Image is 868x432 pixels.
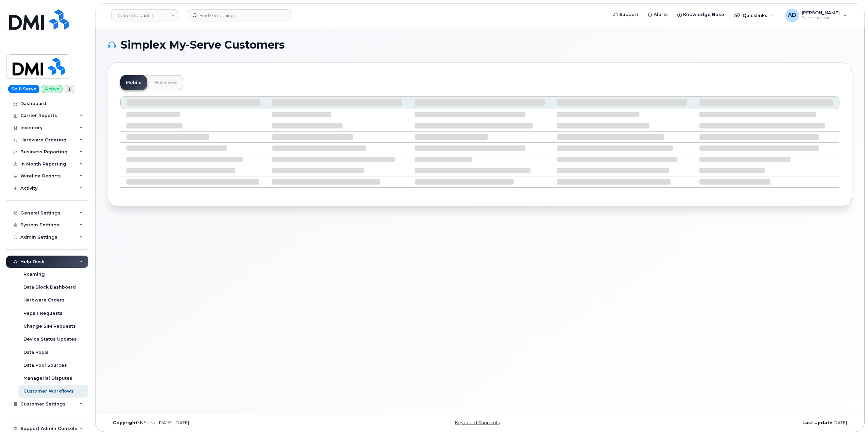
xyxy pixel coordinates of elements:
a: Mobile [120,75,147,90]
a: Keyboard Shortcuts [455,420,500,425]
div: MyServe [DATE]–[DATE] [108,420,356,426]
strong: Copyright [113,420,137,425]
a: Wirelines [149,75,183,90]
span: Simplex My-Serve Customers [121,40,285,50]
strong: Last Update [802,420,832,425]
div: [DATE] [604,420,852,426]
